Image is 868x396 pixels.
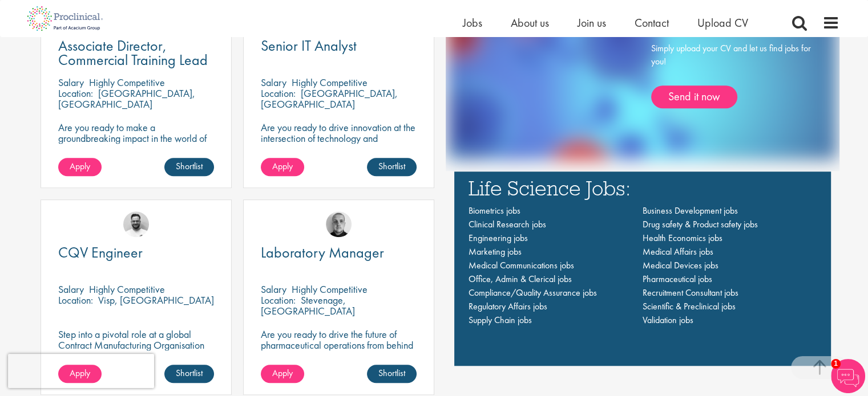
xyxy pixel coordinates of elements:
p: Step into a pivotal role at a global Contract Manufacturing Organisation and help shape the futur... [58,329,214,372]
a: Drug safety & Product safety jobs [643,218,758,230]
p: Highly Competitive [89,76,165,89]
a: About us [511,15,549,30]
a: Send it now [651,85,737,108]
span: Apply [70,160,90,172]
a: Apply [58,158,102,176]
a: Apply [261,158,304,176]
a: Shortlist [367,365,417,383]
a: Business Development jobs [643,205,738,217]
p: Highly Competitive [292,76,368,89]
span: Apply [272,367,293,379]
a: Compliance/Quality Assurance jobs [469,287,597,299]
a: Upload CV [697,15,748,30]
a: Biometrics jobs [469,205,520,217]
a: CQV Engineer [58,246,214,260]
span: Location: [58,87,93,100]
a: Shortlist [367,158,417,176]
nav: Main navigation [469,204,817,327]
span: CQV Engineer [58,243,143,262]
a: Validation jobs [643,314,693,326]
a: Recruitment Consultant jobs [643,287,738,299]
a: Laboratory Manager [261,246,417,260]
p: Highly Competitive [292,283,368,296]
img: Harry Budge [326,211,352,237]
a: Engineering jobs [469,232,528,244]
a: Medical Devices jobs [643,259,718,271]
p: Are you ready to drive the future of pharmaceutical operations from behind the scenes? Looking to... [261,329,417,383]
span: Location: [58,293,93,307]
a: Medical Communications jobs [469,259,574,271]
span: Location: [261,87,296,100]
a: Regulatory Affairs jobs [469,300,547,312]
span: Salary [261,76,286,89]
a: Senior IT Analyst [261,39,417,53]
p: Are you ready to drive innovation at the intersection of technology and healthcare, transforming ... [261,122,417,176]
a: Pharmaceutical jobs [643,273,712,285]
span: Apply [272,160,293,172]
a: Health Economics jobs [643,232,722,244]
p: Visp, [GEOGRAPHIC_DATA] [98,293,214,307]
a: Office, Admin & Clerical jobs [469,273,572,285]
h3: Life Science Jobs: [469,177,817,198]
p: Highly Competitive [89,283,165,296]
img: Emile De Beer [123,211,149,237]
a: Associate Director, Commercial Training Lead [58,39,214,67]
a: Supply Chain jobs [469,314,532,326]
a: Shortlist [164,158,214,176]
p: Are you ready to make a groundbreaking impact in the world of biotechnology? Join a growing compa... [58,122,214,176]
img: Chatbot [831,359,865,393]
a: Medical Affairs jobs [643,246,713,258]
a: Shortlist [164,365,214,383]
p: [GEOGRAPHIC_DATA], [GEOGRAPHIC_DATA] [261,87,398,111]
p: Stevenage, [GEOGRAPHIC_DATA] [261,293,355,317]
p: [GEOGRAPHIC_DATA], [GEOGRAPHIC_DATA] [58,87,195,111]
a: Clinical Research jobs [469,218,546,230]
span: Salary [261,283,286,296]
a: Jobs [463,15,482,30]
span: Salary [58,283,84,296]
a: Scientific & Preclinical jobs [643,300,736,312]
a: Apply [261,365,304,383]
div: Simply upload your CV and let us find jobs for you! [651,42,811,108]
span: Location: [261,293,296,307]
a: Contact [635,15,669,30]
a: Join us [578,15,606,30]
span: Laboratory Manager [261,243,384,262]
a: Marketing jobs [469,246,522,258]
span: Salary [58,76,84,89]
span: Associate Director, Commercial Training Lead [58,36,208,70]
iframe: reCAPTCHA [8,354,154,388]
span: Senior IT Analyst [261,36,357,55]
span: 1 [831,359,841,369]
